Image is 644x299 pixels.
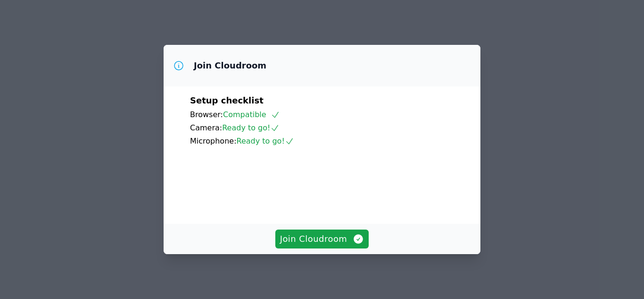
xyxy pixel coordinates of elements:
[222,123,280,132] span: Ready to go!
[190,95,264,105] span: Setup checklist
[190,110,223,119] span: Browser:
[194,60,266,71] h3: Join Cloudroom
[280,232,364,246] span: Join Cloudroom
[190,123,222,132] span: Camera:
[275,230,369,248] button: Join Cloudroom
[237,137,294,145] span: Ready to go!
[190,137,237,145] span: Microphone:
[223,110,280,119] span: Compatible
